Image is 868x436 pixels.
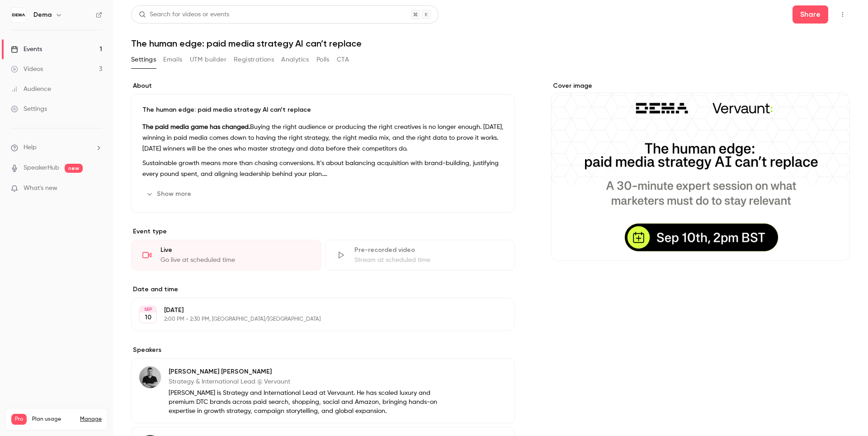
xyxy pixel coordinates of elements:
[169,377,456,386] p: Strategy & International Lead @ Vervaunt
[11,65,43,74] div: Videos
[160,246,310,255] div: Live
[131,81,515,90] label: About
[354,256,504,265] div: Stream at scheduled time
[551,81,850,90] label: Cover image
[142,187,197,201] button: Show more
[164,306,467,315] p: [DATE]
[169,389,456,416] p: [PERSON_NAME] is Strategy and International Lead at Vervaunt. He has scaled luxury and premium DT...
[793,5,828,24] button: Share
[24,184,57,193] span: What's new
[131,358,515,423] div: Tom Wilson[PERSON_NAME] [PERSON_NAME]Strategy & International Lead @ Vervaunt[PERSON_NAME] is Str...
[131,285,515,294] label: Date and time
[325,240,515,270] div: Pre-recorded videoStream at scheduled time
[131,38,850,49] h1: The human edge: paid media strategy AI can’t replace
[234,52,274,67] button: Registrations
[11,8,26,22] img: Dema
[142,122,504,154] p: Buying the right audience or producing the right creatives is no longer enough. [DATE], winning i...
[11,85,51,94] div: Audience
[24,163,59,173] a: SpeakerHub
[337,52,349,67] button: CTA
[32,416,75,423] span: Plan usage
[142,105,504,114] p: The human edge: paid media strategy AI can’t replace
[140,306,156,313] div: SEP
[551,81,850,261] section: Cover image
[131,346,515,355] label: Speakers
[11,143,102,152] li: help-dropdown-opener
[354,246,504,255] div: Pre-recorded video
[91,185,102,193] iframe: Noticeable Trigger
[190,52,226,67] button: UTM builder
[160,256,310,265] div: Go live at scheduled time
[316,52,330,67] button: Polls
[80,416,102,423] a: Manage
[164,316,467,323] p: 2:00 PM - 2:30 PM, [GEOGRAPHIC_DATA]/[GEOGRAPHIC_DATA]
[131,52,156,67] button: Settings
[142,124,250,130] strong: The paid media game has changed.
[169,367,456,376] p: [PERSON_NAME] [PERSON_NAME]
[65,164,83,173] span: new
[163,52,182,67] button: Emails
[24,143,37,152] span: Help
[145,313,151,322] p: 10
[11,45,42,54] div: Events
[131,240,321,270] div: LiveGo live at scheduled time
[281,52,309,67] button: Analytics
[33,10,52,19] h6: Dema
[11,104,47,114] div: Settings
[142,158,504,180] p: Sustainable growth means more than chasing conversions. It’s about balancing acquisition with bra...
[139,366,161,388] img: Tom Wilson
[131,227,515,236] p: Event type
[11,414,27,425] span: Pro
[139,10,229,19] div: Search for videos or events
